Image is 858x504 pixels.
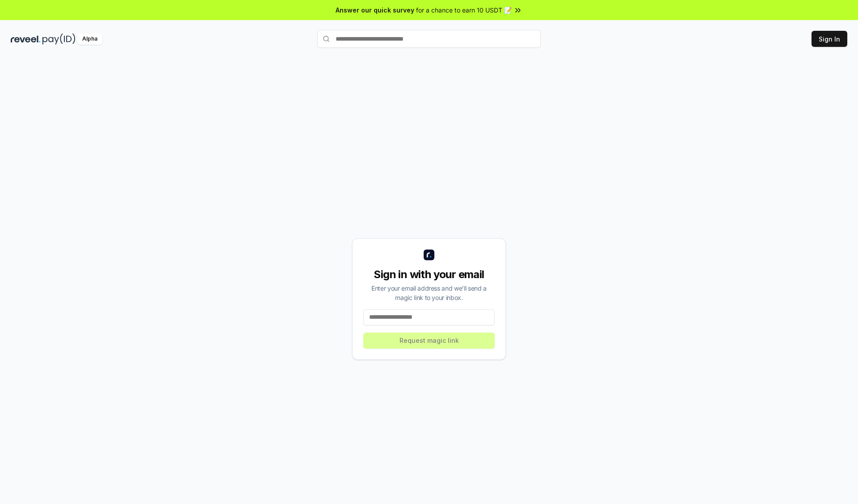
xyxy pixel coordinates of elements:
img: logo_small [424,250,434,260]
div: Sign in with your email [363,267,495,282]
img: pay_id [42,33,76,45]
span: for a chance to earn 10 USDT 📝 [416,5,512,15]
img: reveel_dark [11,33,41,45]
span: Answer our quick survey [336,5,414,15]
div: Alpha [77,33,102,45]
button: Sign In [812,31,847,47]
div: Enter your email address and we’ll send a magic link to your inbox. [363,283,495,302]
